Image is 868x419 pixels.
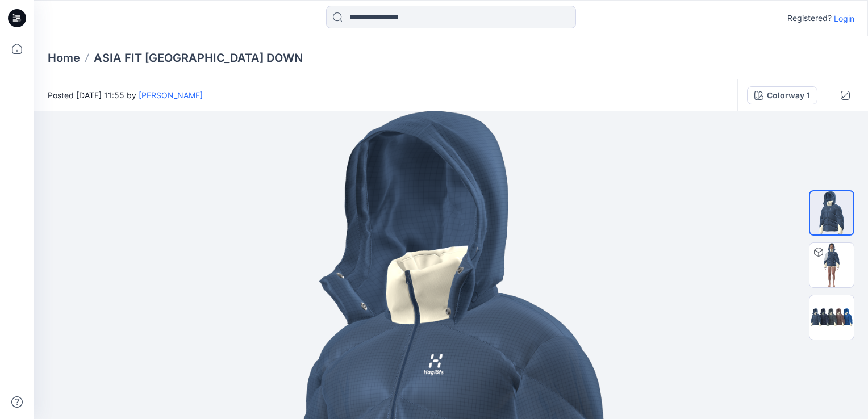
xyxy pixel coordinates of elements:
[767,89,810,102] div: Colorway 1
[139,90,203,100] a: [PERSON_NAME]
[48,89,203,101] span: Posted [DATE] 11:55 by
[809,304,854,331] img: All colorways
[810,191,853,234] img: Colorway Cover
[48,50,80,66] a: Home
[747,86,817,104] button: Colorway 1
[834,12,854,24] p: Login
[787,11,832,25] p: Registered?
[809,243,854,287] img: ASIA FIT STOCKHOLM DOWN Colorway 1
[94,50,303,66] p: ASIA FIT [GEOGRAPHIC_DATA] DOWN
